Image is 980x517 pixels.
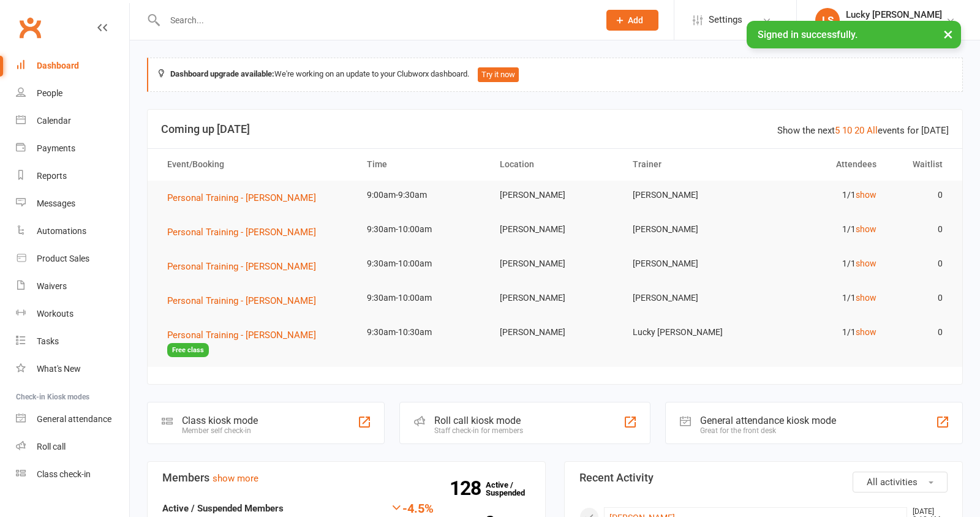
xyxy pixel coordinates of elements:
div: Member self check-in [182,426,258,435]
a: Clubworx [15,12,45,43]
a: Automations [16,217,129,245]
a: 10 [842,125,852,136]
th: Trainer [622,149,755,180]
td: [PERSON_NAME] [489,318,622,347]
div: Messages [37,198,75,208]
h3: Recent Activity [579,472,948,484]
div: LS [815,8,840,32]
button: Personal Training - [PERSON_NAME] [167,293,325,308]
td: 9:00am-9:30am [356,181,489,209]
td: 0 [888,318,954,347]
td: 1/1 [755,181,888,209]
td: [PERSON_NAME] [489,215,622,244]
div: Calendar [37,116,71,126]
span: Personal Training - [PERSON_NAME] [167,261,316,272]
button: Add [606,10,658,31]
span: Personal Training - [PERSON_NAME] [167,192,316,203]
th: Time [356,149,489,180]
td: [PERSON_NAME] [489,249,622,278]
button: Personal Training - [PERSON_NAME] [167,191,325,205]
div: Product Sales [37,254,89,263]
div: Roll call kiosk mode [434,415,523,426]
div: Waivers [37,281,67,291]
div: Tasks [37,336,59,346]
td: [PERSON_NAME] [622,249,755,278]
div: Automations [37,226,86,236]
a: 128Active / Suspended [486,472,540,506]
div: Bodyline Fitness [846,20,942,31]
td: 9:30am-10:00am [356,249,489,278]
a: 5 [835,125,840,136]
button: Personal Training - [PERSON_NAME] [167,259,325,274]
td: 9:30am-10:00am [356,215,489,244]
td: 1/1 [755,249,888,278]
div: General attendance kiosk mode [700,415,836,426]
span: Settings [709,6,742,34]
td: [PERSON_NAME] [622,181,755,209]
button: Try it now [478,67,519,82]
a: show [856,258,876,268]
a: 20 [854,125,864,136]
div: What's New [37,364,81,374]
td: 1/1 [755,215,888,244]
div: Roll call [37,442,66,451]
a: Product Sales [16,245,129,273]
td: 1/1 [755,318,888,347]
th: Location [489,149,622,180]
td: 9:30am-10:30am [356,318,489,347]
a: All [867,125,878,136]
td: 1/1 [755,284,888,312]
span: Personal Training - [PERSON_NAME] [167,227,316,238]
a: Class kiosk mode [16,461,129,488]
div: People [37,88,62,98]
td: [PERSON_NAME] [489,181,622,209]
div: We're working on an update to your Clubworx dashboard. [147,58,963,92]
button: All activities [853,472,948,492]
strong: 128 [450,479,486,497]
span: All activities [867,477,918,488]
span: Free class [167,343,209,357]
div: Reports [37,171,67,181]
div: Workouts [37,309,73,319]
a: Calendar [16,107,129,135]
a: People [16,80,129,107]
td: [PERSON_NAME] [622,284,755,312]
button: × [937,21,959,47]
td: 0 [888,249,954,278]
div: Class check-in [37,469,91,479]
a: Dashboard [16,52,129,80]
td: Lucky [PERSON_NAME] [622,318,755,347]
button: Personal Training - [PERSON_NAME]Free class [167,328,345,358]
button: Personal Training - [PERSON_NAME] [167,225,325,240]
td: 0 [888,284,954,312]
div: Payments [37,143,75,153]
a: General attendance kiosk mode [16,406,129,433]
a: show [856,224,876,234]
td: [PERSON_NAME] [489,284,622,312]
div: -4.5% [388,501,434,515]
a: Waivers [16,273,129,300]
a: Messages [16,190,129,217]
strong: Dashboard upgrade available: [170,69,274,78]
td: [PERSON_NAME] [622,215,755,244]
div: Lucky [PERSON_NAME] [846,9,942,20]
a: Workouts [16,300,129,328]
h3: Members [162,472,530,484]
a: Payments [16,135,129,162]
a: Reports [16,162,129,190]
td: 0 [888,215,954,244]
a: show [856,293,876,303]
th: Attendees [755,149,888,180]
td: 9:30am-10:00am [356,284,489,312]
div: Class kiosk mode [182,415,258,426]
a: Tasks [16,328,129,355]
span: Signed in successfully. [758,29,858,40]
div: General attendance [37,414,111,424]
a: show [856,190,876,200]
a: What's New [16,355,129,383]
th: Event/Booking [156,149,356,180]
span: Add [628,15,643,25]
input: Search... [161,12,590,29]
span: Personal Training - [PERSON_NAME] [167,330,316,341]
h3: Coming up [DATE] [161,123,949,135]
